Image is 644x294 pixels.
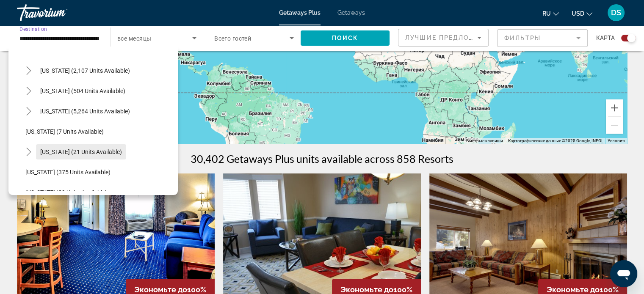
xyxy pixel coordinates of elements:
[117,35,151,42] span: все месяцы
[340,285,393,294] span: Экономьте до
[36,83,130,99] button: [US_STATE] (504 units available)
[40,67,130,74] span: [US_STATE] (2,107 units available)
[608,138,625,143] a: Условия (ссылка откроется в новой вкладке)
[21,165,178,180] button: [US_STATE] (375 units available)
[21,185,178,200] button: [US_STATE] (89 units available)
[542,10,551,17] span: ru
[25,189,107,196] span: [US_STATE] (89 units available)
[21,124,178,139] button: [US_STATE] (7 units available)
[405,33,481,43] mat-select: Sort by
[40,148,122,155] span: [US_STATE] (21 units available)
[610,260,637,287] iframe: Кнопка запуска окна обмена сообщениями
[279,9,321,16] a: Getaways Plus
[40,108,130,115] span: [US_STATE] (5,264 units available)
[36,63,134,78] button: [US_STATE] (2,107 units available)
[214,35,251,42] span: Всего гостей
[36,144,126,159] button: [US_STATE] (21 units available)
[497,29,588,47] button: Filter
[36,104,134,119] button: [US_STATE] (5,264 units available)
[605,4,627,22] button: User Menu
[596,32,615,44] span: карта
[332,35,359,41] span: Поиск
[25,128,104,135] span: [US_STATE] (7 units available)
[21,104,36,119] button: Toggle Florida (5,264 units available)
[572,10,584,17] span: USD
[508,138,603,143] span: Картографические данные ©2025 Google, INEGI
[606,117,623,134] button: Уменьшить
[21,84,36,99] button: Toggle Colorado (504 units available)
[301,30,390,46] button: Поиск
[542,7,559,19] button: Change language
[405,34,495,41] span: Лучшие предложения
[17,2,102,24] a: Travorium
[547,285,600,294] span: Экономьте до
[21,63,36,78] button: Toggle California (2,107 units available)
[191,152,453,165] h1: 30,402 Getaways Plus units available across 858 Resorts
[40,88,125,94] span: [US_STATE] (504 units available)
[337,9,365,16] a: Getaways
[572,7,592,19] button: Change currency
[21,145,36,159] button: Toggle Hawaii (21 units available)
[611,8,621,17] span: DS
[25,169,111,176] span: [US_STATE] (375 units available)
[466,138,503,144] button: Быстрые клавиши
[606,99,623,116] button: Увеличить
[19,26,47,32] span: Destination
[134,285,187,294] span: Экономьте до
